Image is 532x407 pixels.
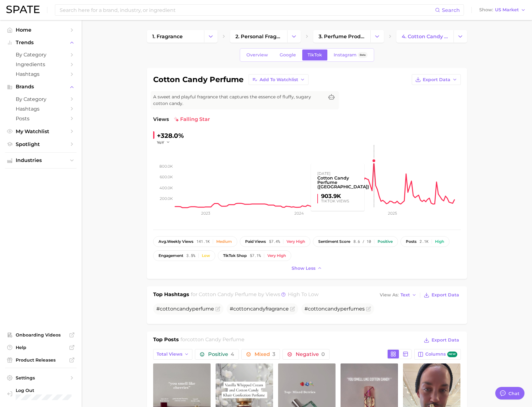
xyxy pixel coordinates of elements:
span: View As [380,293,399,297]
span: Hashtags [16,106,66,112]
h1: Top Posts [153,336,179,345]
tspan: 2024 [294,211,304,216]
span: new [447,352,457,357]
span: Export Data [432,292,459,298]
span: Settings [16,375,66,381]
button: Trends [5,38,77,47]
span: 1. fragrance [152,34,183,39]
button: Change Category [287,30,301,43]
span: 3. perfume products [319,34,365,39]
h2: for [180,336,245,345]
button: Flag as miscategorized or irrelevant [290,306,295,311]
span: 8.6 / 10 [353,239,371,244]
div: Medium [216,239,232,244]
span: perfume [192,306,214,312]
span: Hashtags [16,71,66,77]
span: Help [16,345,66,350]
span: TikTok [308,52,322,58]
span: Onboarding Videos [16,332,66,338]
span: high to low [288,291,319,297]
img: falling star [174,117,179,122]
span: # s [304,306,365,312]
a: by Category [5,50,77,60]
span: Text [400,293,410,297]
span: perfume [340,306,362,312]
div: High [435,239,444,244]
button: avg.weekly views141.1kMedium [153,236,237,247]
button: sentiment score8.6 / 10Positive [313,236,398,247]
span: 57.4% [269,239,280,244]
span: TikTok shop [223,253,247,258]
span: Overview [246,52,268,58]
tspan: 800.0k [159,164,173,169]
span: cotton [160,306,177,312]
span: sentiment score [318,239,350,244]
span: cotton [233,306,250,312]
a: 3. perfume products [313,30,370,43]
span: YoY [157,140,164,145]
input: Search here for a brand, industry, or ingredient [59,5,435,15]
span: candy [325,306,340,312]
span: 3 [272,351,275,357]
a: Spotlight [5,139,77,149]
span: 4. cotton candy perfume [402,34,448,39]
span: Product Releases [16,357,66,363]
span: Log Out [16,388,77,393]
span: Google [280,52,296,58]
h1: Top Hashtags [153,291,189,300]
h1: cotton candy perfume [153,76,244,83]
a: Log out. Currently logged in with e-mail jacob.demos@robertet.com. [5,386,77,402]
button: Brands [5,82,77,91]
span: Posts [16,116,66,122]
a: 4. cotton candy perfume [396,30,454,43]
div: +328.0% [157,131,184,141]
a: Home [5,25,77,35]
span: weekly views [159,239,193,244]
button: Total Views [153,349,193,360]
span: # [156,306,214,312]
span: falling star [174,116,210,123]
tspan: 2023 [201,211,210,216]
span: Show less [292,266,315,271]
span: # fragrance [230,306,289,312]
button: Flag as miscategorized or irrelevant [366,306,371,311]
button: Change Category [370,30,384,43]
span: Export Data [432,337,459,343]
span: cotton candy perfume [199,291,257,297]
a: InstagramBeta [328,50,373,60]
div: Positive [378,239,393,244]
button: Flag as miscategorized or irrelevant [215,306,220,311]
a: Settings [5,373,77,383]
span: 3.5% [186,253,195,258]
span: 141.1k [196,239,210,244]
button: ShowUS Market [478,6,527,14]
a: Hashtags [5,104,77,114]
button: Show less [290,264,324,273]
a: by Category [5,94,77,104]
img: SPATE [6,6,40,13]
span: candy [250,306,266,312]
span: 2.1k [420,239,428,244]
span: Ingredients [16,61,66,67]
abbr: average [159,239,167,244]
button: engagement3.5%Low [153,250,215,261]
a: Google [274,50,301,60]
span: Export Data [423,77,450,82]
span: 0 [321,351,325,357]
div: Very high [267,253,286,258]
span: Positive [208,352,234,357]
span: Instagram [334,52,357,58]
span: by Category [16,96,66,102]
a: Product Releases [5,355,77,365]
button: Change Category [454,30,467,43]
a: Hashtags [5,69,77,79]
a: Onboarding Videos [5,330,77,340]
span: Views [153,116,169,123]
button: Export Data [412,74,461,85]
span: Industries [16,158,66,163]
tspan: 2025 [388,211,397,216]
button: Add to Watchlist [249,74,309,85]
button: Export Data [422,336,460,345]
span: 4 [231,351,234,357]
button: Industries [5,156,77,165]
